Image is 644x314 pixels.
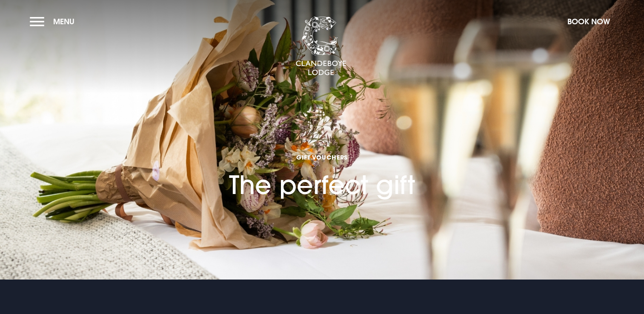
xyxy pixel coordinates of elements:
span: Menu [53,17,74,26]
img: Clandeboye Lodge [295,17,346,76]
button: Menu [30,12,79,31]
button: Book Now [563,12,614,31]
h1: The perfect gift [229,153,415,200]
span: GIFT VOUCHERS [229,153,415,161]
